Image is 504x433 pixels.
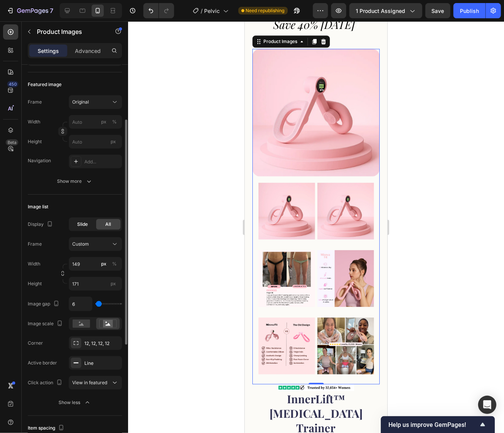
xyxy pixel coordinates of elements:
[28,280,42,287] label: Height
[37,27,101,36] p: Product Images
[28,99,42,105] label: Frame
[28,241,42,248] label: Frame
[356,7,405,15] span: 1 product assigned
[7,81,18,87] div: 450
[246,7,285,14] span: Need republishing
[110,259,119,268] button: px
[101,260,106,267] div: px
[28,396,122,409] button: Show less
[28,81,62,88] div: Featured image
[460,7,479,15] div: Publish
[99,117,108,126] button: %
[425,3,450,18] button: Save
[69,135,122,149] input: px
[38,47,59,55] p: Settings
[33,363,109,370] img: gempages_586325087276237515-914f5cec-0b20-4897-be5a-af83acb11563.png
[453,3,485,18] button: Publish
[75,47,101,55] p: Advanced
[106,221,111,228] span: All
[478,396,496,414] div: Open Intercom Messenger
[69,297,92,311] input: Auto
[57,177,93,185] div: Show more
[28,174,122,188] button: Show more
[69,115,122,129] input: px%
[28,157,51,164] div: Navigation
[204,7,220,15] span: Pelvic
[111,281,116,286] span: px
[84,158,120,165] div: Add...
[69,95,122,109] button: Original
[28,219,54,230] div: Display
[28,319,64,329] div: Image scale
[84,340,120,347] div: 12, 12, 12, 12
[432,8,444,14] span: Save
[17,17,54,24] div: Product Images
[101,118,106,125] div: px
[28,260,40,267] label: Width
[112,118,117,125] div: %
[245,21,387,433] iframe: Design area
[111,139,116,144] span: px
[77,221,88,228] span: Slide
[110,117,119,126] button: px
[28,118,40,125] label: Width
[28,360,57,366] div: Active border
[28,203,48,210] div: Image list
[349,3,422,18] button: 1 product assigned
[99,259,108,268] button: %
[143,3,174,18] div: Undo/Redo
[201,7,203,15] span: /
[28,299,61,309] div: Image gap
[388,420,487,429] button: Show survey - Help us improve GemPages!
[50,6,53,15] p: 7
[59,399,91,406] div: Show less
[72,380,107,385] span: View in featured
[6,139,18,145] div: Beta
[28,378,64,388] div: Click action
[28,138,42,145] label: Height
[69,237,122,251] button: Custom
[28,340,43,347] div: Corner
[3,3,57,18] button: 7
[69,376,122,390] button: View in featured
[112,260,117,267] div: %
[72,99,89,105] span: Original
[69,257,122,271] input: px%
[8,370,135,414] h1: InnerLift™ [MEDICAL_DATA] Trainer
[72,241,89,248] span: Custom
[69,277,122,291] input: px
[388,421,478,428] span: Help us improve GemPages!
[84,360,120,367] div: Line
